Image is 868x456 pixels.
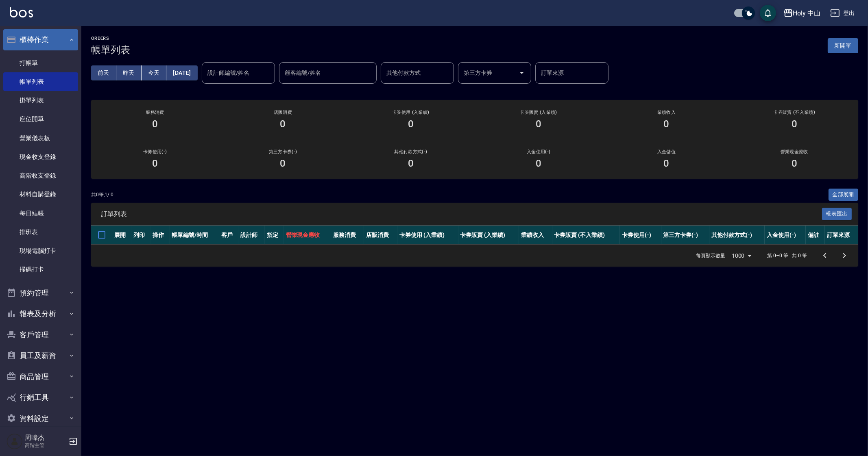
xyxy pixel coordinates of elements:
[91,44,130,56] h3: 帳單列表
[806,226,825,245] th: 備註
[664,118,670,130] h3: 0
[827,6,858,21] button: 登出
[3,29,78,50] button: 櫃檯作業
[3,303,78,324] button: 報表及分析
[408,158,414,169] h3: 0
[284,226,331,245] th: 營業現金應收
[519,226,552,245] th: 業績收入
[357,110,465,115] h2: 卡券使用 (入業績)
[458,226,519,245] th: 卡券販賣 (入業績)
[3,387,78,408] button: 行銷工具
[166,65,197,80] button: [DATE]
[484,110,593,115] h2: 卡券販賣 (入業績)
[484,149,593,154] h2: 入金使用(-)
[612,149,720,154] h2: 入金儲值
[828,41,858,49] a: 新開單
[3,260,78,279] a: 掃碼打卡
[131,226,150,245] th: 列印
[7,433,23,449] img: Person
[612,110,720,115] h2: 業績收入
[150,226,170,245] th: 操作
[664,158,670,169] h3: 0
[829,189,859,201] button: 全部展開
[3,148,78,166] a: 現金收支登錄
[740,149,848,154] h2: 營業現金應收
[101,110,209,115] h3: 服務消費
[152,158,158,169] h3: 0
[3,345,78,366] button: 員工及薪資
[792,158,797,169] h3: 0
[238,226,264,245] th: 設計師
[331,226,364,245] th: 服務消費
[116,65,142,80] button: 昨天
[152,118,158,130] h3: 0
[101,149,209,154] h2: 卡券使用(-)
[822,210,852,217] a: 報表匯出
[740,110,848,115] h2: 卡券販賣 (不入業績)
[25,442,66,449] p: 高階主管
[760,5,776,21] button: save
[3,185,78,204] a: 材料自購登錄
[3,241,78,260] a: 現場電腦打卡
[536,158,541,169] h3: 0
[3,223,78,241] a: 排班表
[91,191,113,198] p: 共 0 筆, 1 / 0
[25,434,66,442] h5: 周暐杰
[280,158,286,169] h3: 0
[515,66,528,79] button: Open
[142,65,167,80] button: 今天
[10,7,33,17] img: Logo
[728,245,755,267] div: 1000
[620,226,661,245] th: 卡券使用(-)
[792,118,797,130] h3: 0
[661,226,710,245] th: 第三方卡券(-)
[265,226,284,245] th: 指定
[3,324,78,345] button: 客戶管理
[3,366,78,387] button: 商品管理
[397,226,458,245] th: 卡券使用 (入業績)
[3,408,78,429] button: 資料設定
[780,5,824,22] button: Holy 中山
[709,226,765,245] th: 其他付款方式(-)
[112,226,131,245] th: 展開
[696,252,725,259] p: 每頁顯示數量
[364,226,397,245] th: 店販消費
[3,166,78,185] a: 高階收支登錄
[3,204,78,223] a: 每日結帳
[822,208,852,220] button: 報表匯出
[170,226,219,245] th: 帳單編號/時間
[280,118,286,130] h3: 0
[793,8,821,18] div: Holy 中山
[765,226,806,245] th: 入金使用(-)
[3,282,78,304] button: 預約管理
[3,72,78,91] a: 帳單列表
[3,129,78,148] a: 營業儀表板
[552,226,620,245] th: 卡券販賣 (不入業績)
[91,36,130,41] h2: ORDERS
[101,210,822,218] span: 訂單列表
[229,110,337,115] h2: 店販消費
[768,252,807,259] p: 第 0–0 筆 共 0 筆
[3,110,78,128] a: 座位開單
[825,226,858,245] th: 訂單來源
[536,118,541,130] h3: 0
[91,65,116,80] button: 前天
[3,54,78,72] a: 打帳單
[828,38,858,53] button: 新開單
[229,149,337,154] h2: 第三方卡券(-)
[3,91,78,110] a: 掛單列表
[357,149,465,154] h2: 其他付款方式(-)
[408,118,414,130] h3: 0
[219,226,238,245] th: 客戶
